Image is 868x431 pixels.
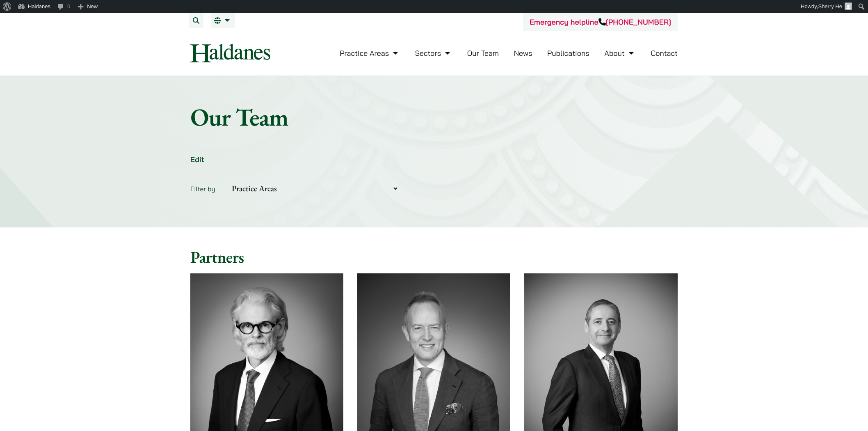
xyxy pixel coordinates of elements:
[604,48,635,58] a: About
[530,17,671,27] a: Emergency helpline[PHONE_NUMBER]
[467,48,499,58] a: Our Team
[340,48,400,58] a: Practice Areas
[190,185,215,193] label: Filter by
[514,48,532,58] a: News
[190,44,270,62] img: Logo of Haldanes
[818,3,842,9] span: Sherry He
[214,17,232,24] a: EN
[189,13,203,28] button: Search
[190,247,678,267] h2: Partners
[651,48,678,58] a: Contact
[190,102,678,132] h1: Our Team
[415,48,452,58] a: Sectors
[547,48,589,58] a: Publications
[190,155,204,164] a: Edit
